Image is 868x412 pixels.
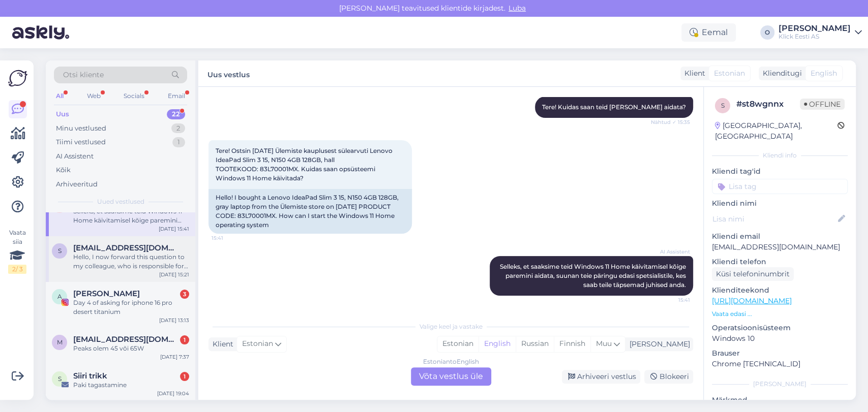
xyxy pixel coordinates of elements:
[736,98,800,110] div: # st8wgnnx
[712,359,848,369] p: Chrome [TECHNICAL_ID]
[56,165,71,175] div: Kõik
[651,118,690,126] span: Nähtud ✓ 15:35
[73,371,107,381] span: Siiri trikk
[712,257,848,267] p: Kliendi telefon
[159,225,189,233] div: [DATE] 15:41
[779,33,851,41] div: Klick Eesti AS
[554,336,590,352] div: Finnish
[167,109,185,119] div: 22
[159,271,189,278] div: [DATE] 15:21
[596,339,612,348] span: Muu
[242,338,273,350] span: Estonian
[180,372,189,381] div: 1
[207,67,250,80] label: Uus vestlus
[180,335,189,344] div: 1
[159,316,189,324] div: [DATE] 13:13
[73,207,189,225] div: Selleks, et saaksime teid Windows 11 Home käivitamisel kõige paremini aidata, suunan teie päringu...
[208,339,233,350] div: Klient
[779,24,862,41] a: [PERSON_NAME]Klick Eesti AS
[712,379,848,389] div: [PERSON_NAME]
[505,4,529,13] span: Luba
[411,367,491,386] div: Võta vestlus üle
[712,333,848,344] p: Windows 10
[542,103,686,111] span: Tere! Kuidas saan teid [PERSON_NAME] aidata?
[73,298,189,316] div: Day 4 of asking for iphone 16 pro desert titanium
[712,242,848,252] p: [EMAIL_ADDRESS][DOMAIN_NAME]
[644,370,693,384] div: Blokeeri
[56,151,94,162] div: AI Assistent
[171,123,185,134] div: 2
[57,338,63,346] span: m
[58,247,62,255] span: s
[712,323,848,333] p: Operatsioonisüsteem
[681,23,736,42] div: Eemal
[652,296,690,304] span: 15:41
[56,179,98,189] div: Arhiveeritud
[208,322,693,331] div: Valige keel ja vastake
[712,395,848,405] p: Märkmed
[516,336,554,352] div: Russian
[423,357,479,366] div: Estonian to English
[160,353,189,361] div: [DATE] 7:37
[721,102,725,109] span: s
[157,390,189,397] div: [DATE] 19:04
[500,263,687,289] span: Selleks, et saaksime teid Windows 11 Home käivitamisel kõige paremini aidata, suunan teie päringu...
[58,375,62,383] span: S
[56,123,106,134] div: Minu vestlused
[437,336,478,352] div: Estonian
[715,120,837,142] div: [GEOGRAPHIC_DATA], [GEOGRAPHIC_DATA]
[54,89,66,103] div: All
[8,69,27,88] img: Askly Logo
[73,335,179,344] span: maris.uuskyla@gmail.com
[811,68,837,79] span: English
[759,68,802,79] div: Klienditugi
[800,99,845,110] span: Offline
[73,243,179,252] span: steniii@bk.ru
[56,137,106,147] div: Tiimi vestlused
[8,228,26,274] div: Vaata siia
[63,70,104,80] span: Otsi kliente
[180,290,189,299] div: 3
[714,68,745,79] span: Estonian
[712,179,848,194] input: Lisa tag
[712,285,848,296] p: Klienditeekond
[73,252,189,271] div: Hello, I now forward this question to my colleague, who is responsible for this. The reply will b...
[57,293,62,300] span: A
[712,151,848,160] div: Kliendi info
[712,348,848,359] p: Brauser
[172,137,185,147] div: 1
[73,289,140,298] span: Aleksander Albei
[73,344,189,353] div: Peaks olem 45 või 65W
[97,197,144,206] span: Uued vestlused
[212,234,250,242] span: 15:41
[85,89,103,103] div: Web
[478,336,516,352] div: English
[779,24,851,33] div: [PERSON_NAME]
[712,309,848,319] p: Vaata edasi ...
[680,68,705,79] div: Klient
[760,25,774,40] div: O
[122,89,146,103] div: Socials
[562,370,640,384] div: Arhiveeri vestlus
[712,231,848,242] p: Kliendi email
[8,265,26,274] div: 2 / 3
[712,267,794,281] div: Küsi telefoninumbrit
[216,147,394,182] span: Tere! Ostsin [DATE] Ülemiste kauplusest sülearvuti Lenovo IdeaPad Slim 3 15, N150 4GB 128GB, hall...
[625,339,690,350] div: [PERSON_NAME]
[73,381,189,390] div: Paki tagastamine
[166,89,187,103] div: Email
[56,109,69,119] div: Uus
[208,189,412,234] div: Hello! I bought a Lenovo IdeaPad Slim 3 15, N150 4GB 128GB, gray laptop from the Ülemiste store o...
[652,248,690,256] span: AI Assistent
[712,166,848,177] p: Kliendi tag'id
[712,296,792,305] a: [URL][DOMAIN_NAME]
[712,213,836,225] input: Lisa nimi
[712,198,848,209] p: Kliendi nimi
